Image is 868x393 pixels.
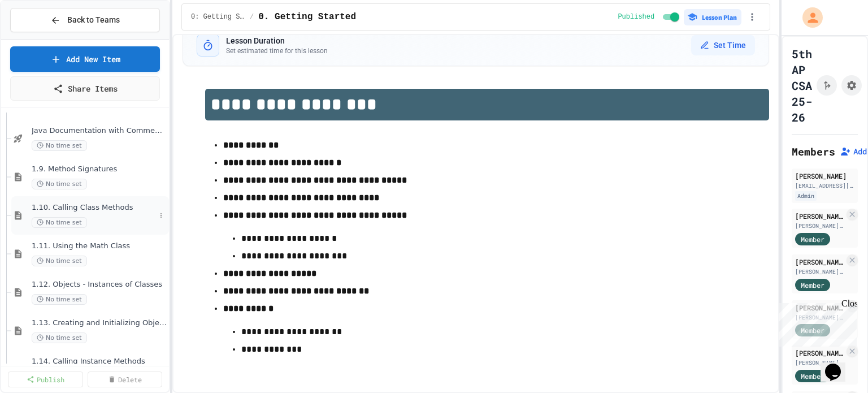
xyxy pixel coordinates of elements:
div: [PERSON_NAME] [795,257,844,267]
a: Share Items [10,76,160,101]
span: Back to Teams [67,14,120,26]
span: No time set [32,140,87,151]
button: More options [155,210,167,221]
div: [PERSON_NAME][EMAIL_ADDRESS][PERSON_NAME][DOMAIN_NAME] [795,267,844,276]
a: Publish [8,372,83,387]
h3: Lesson Duration [226,35,328,46]
span: No time set [32,294,87,305]
span: Member [801,234,824,244]
span: 1.12. Objects - Instances of Classes [32,280,167,290]
p: Set estimated time for this lesson [226,46,328,55]
button: Lesson Plan [684,9,741,25]
span: 0. Getting Started [258,10,356,24]
span: No time set [32,256,87,266]
span: 0: Getting Started [191,12,245,21]
button: Back to Teams [10,8,160,32]
div: [PERSON_NAME] [795,211,844,221]
div: [PERSON_NAME][EMAIL_ADDRESS][PERSON_NAME][DOMAIN_NAME] [795,222,844,230]
button: Set Time [691,35,755,55]
a: Add New Item [10,46,160,72]
div: [PERSON_NAME] [795,171,854,181]
iframe: chat widget [774,299,857,347]
iframe: chat widget [821,348,857,382]
span: Member [801,280,824,290]
span: 1.10. Calling Class Methods [32,203,155,213]
h1: 5th AP CSA 25-26 [792,46,812,125]
div: Content is published and visible to students [618,10,682,24]
div: [EMAIL_ADDRESS][DOMAIN_NAME] [795,182,854,190]
span: No time set [32,179,87,189]
span: Published [618,12,654,21]
span: Member [801,371,824,381]
span: 1.13. Creating and Initializing Objects: Constructors [32,318,167,328]
button: Assignment Settings [841,75,862,96]
span: 1.14. Calling Instance Methods [32,357,167,366]
div: My Account [791,5,826,31]
div: [PERSON_NAME] [795,348,844,358]
span: 1.11. Using the Math Class [32,241,167,251]
div: [PERSON_NAME][EMAIL_ADDRESS][PERSON_NAME][DOMAIN_NAME] [795,359,844,367]
span: No time set [32,332,87,343]
div: Admin [795,191,817,201]
button: Click to see fork details [817,75,837,96]
h2: Members [792,144,835,159]
a: Delete [88,372,163,387]
span: No time set [32,217,87,228]
span: Java Documentation with Comments - Topic 1.8 [32,126,167,136]
div: Chat with us now!Close [5,5,78,72]
span: / [250,12,254,21]
button: Add [840,146,867,157]
span: 1.9. Method Signatures [32,165,167,174]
